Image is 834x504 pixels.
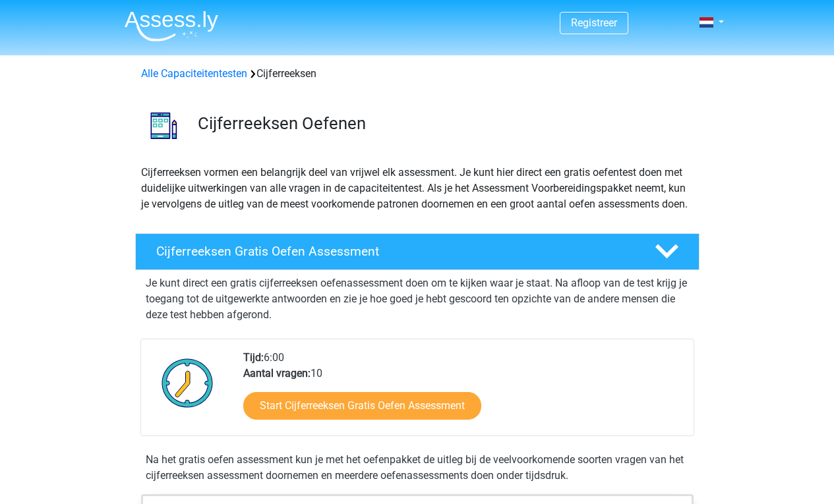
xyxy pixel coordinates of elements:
img: Klok [154,350,221,416]
img: Assessly [125,11,218,42]
div: 6:00 10 [233,350,693,435]
a: Cijferreeksen Gratis Oefen Assessment [130,233,705,270]
h3: Cijferreeksen Oefenen [198,113,689,134]
b: Tijd: [243,351,264,364]
div: Cijferreeksen [136,66,699,82]
a: Alle Capaciteitentesten [141,67,247,80]
h4: Cijferreeksen Gratis Oefen Assessment [156,244,634,259]
p: Cijferreeksen vormen een belangrijk deel van vrijwel elk assessment. Je kunt hier direct een grat... [141,165,694,212]
p: Je kunt direct een gratis cijferreeksen oefenassessment doen om te kijken waar je staat. Na afloo... [146,275,689,323]
b: Aantal vragen: [243,367,311,379]
img: cijferreeksen [136,98,192,154]
a: Start Cijferreeksen Gratis Oefen Assessment [243,392,481,420]
a: Registreer [571,16,617,29]
div: Na het gratis oefen assessment kun je met het oefenpakket de uitleg bij de veelvoorkomende soorte... [140,452,694,484]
